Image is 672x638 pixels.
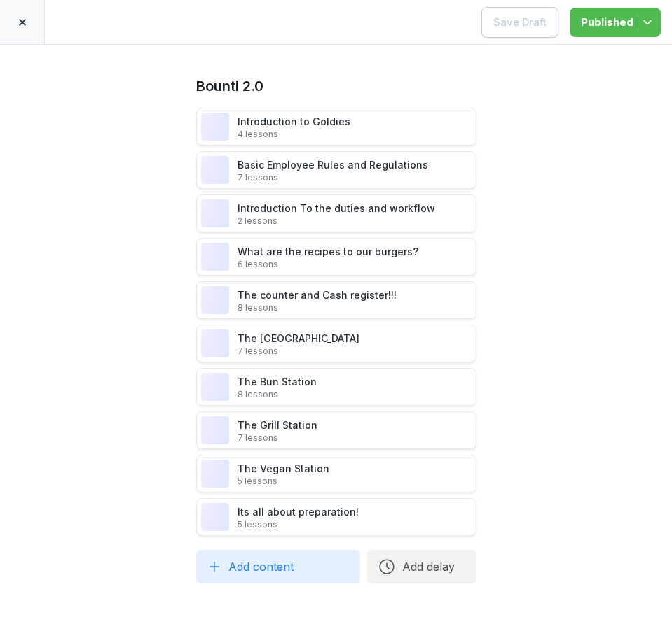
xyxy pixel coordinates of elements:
[238,504,359,530] div: Its all about preparation!
[196,498,476,536] div: Its all about preparation!5 lessons
[196,368,476,406] div: The Bun Station8 lessons
[238,302,397,313] p: 8 lessons
[238,461,329,487] div: The Vegan Station
[196,76,476,97] h1: Bounti 2.0
[238,201,435,227] div: Introduction To the duties and workflow
[238,157,428,183] div: Basic Employee Rules and Regulations
[481,7,558,38] button: Save Draft
[196,281,476,319] div: The counter and Cash register!!!8 lessons
[570,8,661,37] button: Published
[238,172,428,183] p: 7 lessons
[238,244,418,270] div: What are the recipes to our burgers?
[238,259,418,270] p: 6 lessons
[238,215,435,227] p: 2 lessons
[238,288,397,313] div: The counter and Cash register!!!
[196,238,476,276] div: What are the recipes to our burgers?6 lessons
[238,346,359,357] p: 7 lessons
[367,550,476,583] button: Add delay
[196,455,476,492] div: The Vegan Station5 lessons
[238,418,317,444] div: The Grill Station
[196,151,476,189] div: Basic Employee Rules and Regulations7 lessons
[493,15,547,30] div: Save Draft
[238,114,350,140] div: Introduction to Goldies
[238,476,329,487] p: 5 lessons
[238,519,359,530] p: 5 lessons
[238,129,350,140] p: 4 lessons
[196,550,360,583] button: Add content
[238,331,359,357] div: The [GEOGRAPHIC_DATA]
[238,432,317,444] p: 7 lessons
[196,325,476,362] div: The [GEOGRAPHIC_DATA]7 lessons
[238,389,317,400] p: 8 lessons
[196,194,476,232] div: Introduction To the duties and workflow2 lessons
[238,374,317,400] div: The Bun Station
[581,15,650,30] div: Published
[196,108,476,146] div: Introduction to Goldies4 lessons
[196,411,476,449] div: The Grill Station7 lessons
